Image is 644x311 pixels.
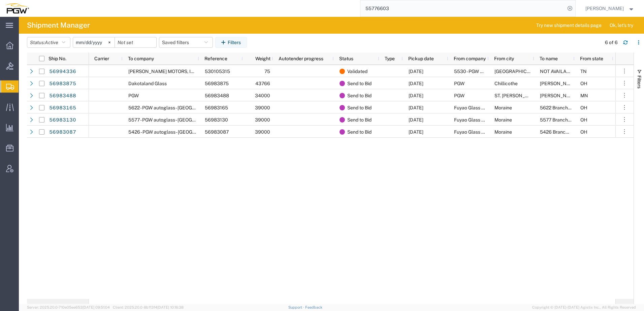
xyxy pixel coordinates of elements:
[204,56,227,61] span: Reference
[205,93,229,98] span: 56983488
[347,90,372,102] span: Send to Bid
[454,69,552,74] span: 5530 - PGW autoglass - Nashville
[347,126,372,138] span: Send to Bid
[494,56,514,61] span: From city
[604,20,639,31] button: Ok, let's try
[494,69,543,74] span: Nashville
[205,117,228,123] span: 56983130
[540,93,578,98] span: Janet Claytor
[288,305,305,309] a: Support
[360,0,565,16] input: Search for shipment number, reference number
[580,93,588,98] span: MN
[454,56,486,61] span: From company
[27,17,90,34] h4: Shipment Manager
[248,56,270,61] span: Weight
[409,105,423,110] span: 10/13/2025
[255,81,270,86] span: 43766
[115,37,156,47] input: Not set
[408,56,434,61] span: Pickup date
[205,129,229,135] span: 56983087
[49,66,76,77] a: 56994336
[128,93,139,98] span: PGW
[540,129,589,135] span: 5426 Branch Manager
[49,56,66,61] span: Ship No.
[409,69,423,74] span: 10/01/2025
[49,91,76,101] a: 56983488
[45,40,58,45] span: Active
[128,69,199,74] span: CARLEN MOTORS, INC.
[585,4,635,12] button: [PERSON_NAME]
[128,81,167,86] span: Dakotaland Glass
[347,114,372,126] span: Send to Bid
[5,3,29,13] img: logo
[454,117,507,123] span: Fuyao Glass America Inc
[409,129,423,135] span: 10/13/2025
[347,102,372,114] span: Send to Bid
[83,305,110,309] span: [DATE] 09:51:04
[255,117,270,123] span: 39000
[157,305,184,309] span: [DATE] 10:16:38
[215,37,247,48] button: Filters
[494,81,518,86] span: Chillicothe
[264,69,270,74] span: 75
[580,117,587,123] span: OH
[580,56,603,61] span: From state
[580,81,587,86] span: OH
[494,129,512,135] span: Moraine
[605,39,618,46] div: 6 of 6
[347,65,367,77] span: Validated
[540,69,575,74] span: NOT AVAILABLE
[128,117,226,123] span: 5577 - PGW autoglass - Alexandria
[49,103,76,113] a: 56983165
[409,93,423,98] span: 10/01/2025
[279,56,323,61] span: Autotender progress
[385,56,395,61] span: Type
[580,105,587,110] span: OH
[94,56,109,61] span: Carrier
[27,305,110,309] span: Server: 2025.20.0-710e05ee653
[494,105,512,110] span: Moraine
[540,56,558,61] span: To name
[113,305,184,309] span: Client: 2025.20.0-8b113f4
[159,37,213,48] button: Saved filters
[128,105,226,110] span: 5622 - PGW autoglass - Salt Lake City
[255,129,270,135] span: 39000
[540,117,588,123] span: 5577 Branch Manager
[454,81,464,86] span: PGW
[454,105,507,110] span: Fuyao Glass America Inc
[494,117,512,123] span: Moraine
[339,56,353,61] span: Status
[205,69,230,74] span: 530105315
[637,75,642,89] span: Filters
[454,93,464,98] span: PGW
[494,93,540,98] span: ST. PAUL
[540,81,578,86] span: Jon Anderson
[73,37,115,47] input: Not set
[580,129,587,135] span: OH
[27,37,70,48] button: Status:Active
[347,77,372,90] span: Send to Bid
[49,127,76,138] a: 56983087
[585,5,624,12] span: Amber Hickey
[49,115,76,126] a: 56983130
[532,305,636,310] span: Copyright © [DATE]-[DATE] Agistix Inc., All Rights Reserved
[128,129,226,135] span: 5426 - PGW autoglass - Tampa
[205,105,228,110] span: 56983165
[409,117,423,123] span: 10/13/2025
[128,56,154,61] span: To company
[305,305,322,309] a: Feedback
[580,69,587,74] span: TN
[540,105,588,110] span: 5622 Branch Manager
[454,129,507,135] span: Fuyao Glass America Inc
[49,78,76,89] a: 56983875
[255,105,270,110] span: 39000
[536,22,602,29] span: Try new shipment details page
[205,81,229,86] span: 56983875
[409,81,423,86] span: 10/02/2025
[255,93,270,98] span: 34000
